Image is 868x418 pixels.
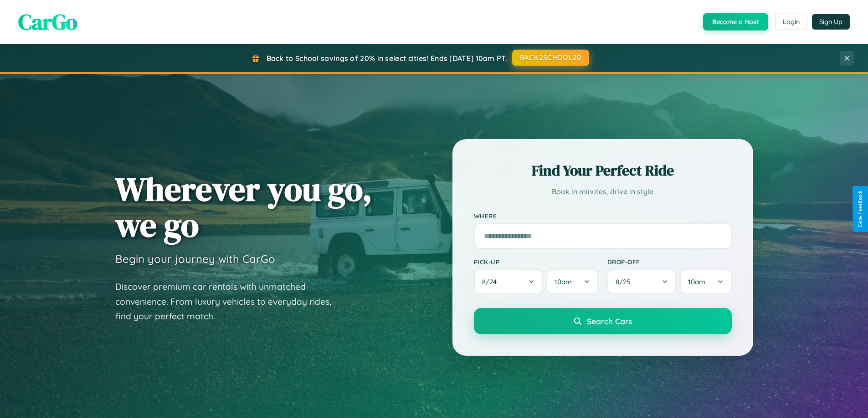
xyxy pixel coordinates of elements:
h3: Begin your journey with CarGo [115,252,275,266]
button: 8/24 [474,269,543,294]
label: Pick-up [474,258,598,266]
button: 10am [546,269,598,294]
button: Login [775,14,807,30]
button: 10am [680,269,731,294]
span: 8 / 25 [616,277,635,286]
label: Where [474,212,732,220]
div: Give Feedback [857,191,863,227]
button: Become a Host [703,13,768,30]
button: BACK2SCHOOL20 [512,50,589,66]
h1: Wherever you go, we go [115,171,372,243]
span: CarGo [18,7,77,37]
span: Back to School savings of 20% in select cities! Ends [DATE] 10am PT. [267,54,507,63]
button: Sign Up [812,14,850,30]
label: Drop-off [607,258,732,266]
span: 8 / 24 [482,277,501,286]
p: Discover premium car rentals with unmatched convenience. From luxury vehicles to everyday rides, ... [115,279,343,324]
p: Book in minutes, drive in style [474,185,732,198]
h2: Find Your Perfect Ride [474,161,732,181]
span: Search Cars [587,316,632,326]
span: 10am [688,277,705,286]
button: Search Cars [474,308,732,334]
span: 10am [555,277,572,286]
button: 8/25 [607,269,677,294]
